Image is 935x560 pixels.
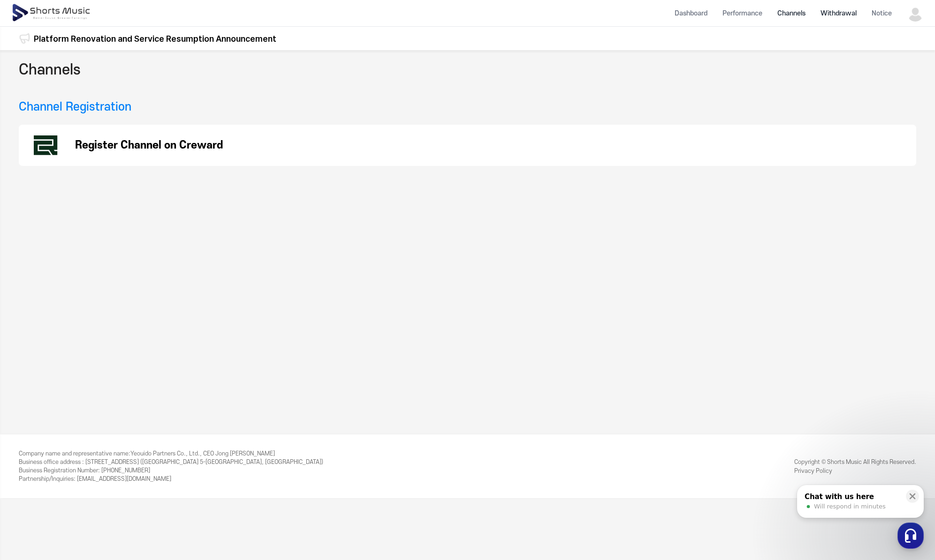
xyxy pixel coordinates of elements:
a: Dashboard [667,1,715,26]
h3: Channel Registration [19,98,131,115]
span: Home [24,311,40,319]
p: Register Channel on Creward [75,140,223,151]
a: Settings [121,297,180,321]
span: Settings [139,311,162,319]
span: Business office address : [19,459,84,465]
a: Withdrawal [813,1,864,26]
span: Company name and representative name : [19,450,130,457]
h2: Channels [19,60,81,81]
img: 사용자 이미지 [907,5,924,22]
a: Notice [864,1,899,26]
img: 알림 아이콘 [19,33,30,44]
span: Messages [78,312,106,319]
a: Platform Renovation and Service Resumption Announcement [34,32,276,45]
a: Privacy Policy [794,467,832,474]
div: Yeouido Partners Co., Ltd., CEO Jong [PERSON_NAME] [STREET_ADDRESS] ([GEOGRAPHIC_DATA] 5-[GEOGRAP... [19,449,323,483]
a: Channels [770,1,813,26]
div: Copyright © Shorts Music All Rights Reserved. [794,458,916,475]
a: Messages [62,297,121,321]
a: Performance [715,1,770,26]
a: Register Channel on Creward [19,125,916,166]
a: Home [3,297,62,321]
